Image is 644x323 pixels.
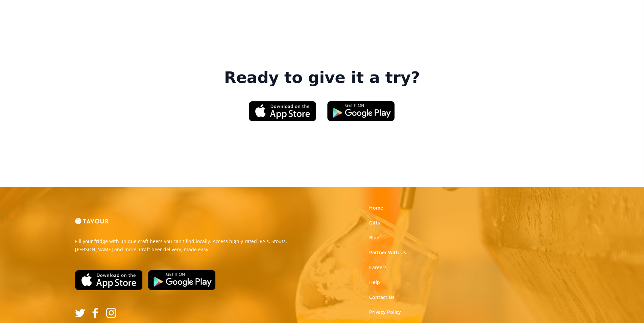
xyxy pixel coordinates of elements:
[369,219,380,226] a: Gifts
[369,264,387,271] a: Careers
[369,249,406,256] a: Partner With Us
[369,309,401,316] a: Privacy Policy
[75,237,317,254] p: Fill your fridge with unique craft beers you can't find locally. Access highly-rated IPA's, Stout...
[369,294,395,301] a: Contact Us
[369,204,383,211] a: Home
[369,279,380,286] a: Help
[369,234,379,241] a: Blog
[224,68,420,87] strong: Ready to give it a try?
